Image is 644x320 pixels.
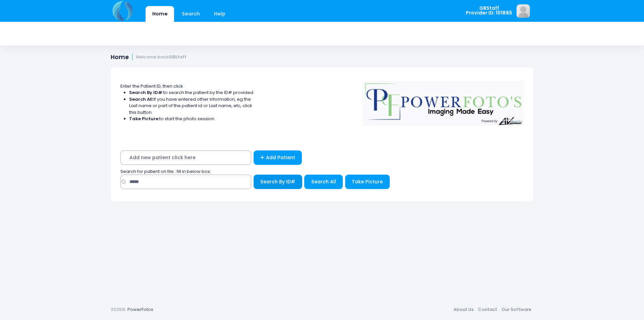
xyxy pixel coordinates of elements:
a: About Us [451,304,476,316]
span: Search All [311,178,336,185]
span: Add new patient click here [120,150,251,165]
span: GBStaff Provider ID: 101885 [466,6,512,15]
h1: Home [111,54,186,61]
a: Home [146,6,174,22]
small: Welcome back [136,55,186,60]
a: Add Patient [254,150,302,165]
button: Search All [304,175,343,189]
li: to start the photo session. [129,116,255,122]
strong: Search All: [129,96,154,102]
span: 2025© [111,306,125,313]
button: Take Picture [345,175,390,189]
span: Enter the Patient ID, then click [120,83,183,89]
strong: Take Picture: [129,116,159,122]
strong: Search By ID#: [129,89,163,96]
img: image [517,4,530,18]
li: If you have entered other information, eg the Last name or part of the patient id or Last name, e... [129,96,255,116]
span: Search for patient on file : fill in below box; [120,168,211,175]
img: Logo [359,76,527,126]
a: Help [208,6,232,22]
span: Take Picture [352,178,383,185]
span: Search By ID# [260,178,295,185]
strong: GBStaff [168,54,186,60]
li: to search the patient by the ID# provided. [129,89,255,96]
a: Our Software [499,304,533,316]
a: Search [175,6,206,22]
a: PowerFotos [127,306,153,313]
button: Search By ID# [254,175,302,189]
a: Contact [476,304,499,316]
